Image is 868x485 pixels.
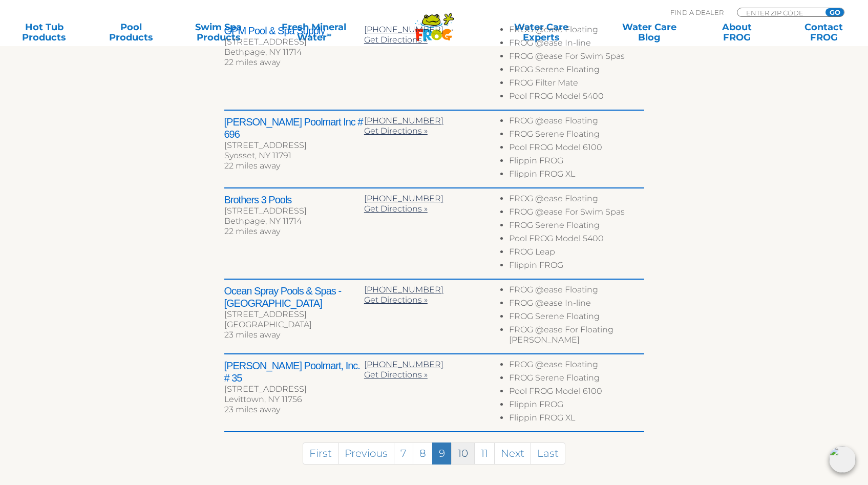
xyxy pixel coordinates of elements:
[509,207,644,220] li: FROG @ease For Swim Spas
[224,216,364,226] div: Bethpage, NY 11714
[10,22,78,43] a: Hot TubProducts
[509,386,644,399] li: Pool FROG Model 6100
[413,442,433,465] a: 8
[394,442,413,465] a: 7
[224,360,364,384] h2: [PERSON_NAME] Poolmart, Inc. # 35
[509,260,644,273] li: Flippin FROG
[224,37,364,47] div: [STREET_ADDRESS]
[364,360,443,369] a: [PHONE_NUMBER]
[303,442,338,465] a: First
[509,116,644,129] li: FROG @ease Floating
[616,22,683,43] a: Water CareBlog
[364,285,443,294] a: [PHONE_NUMBER]
[224,161,280,171] span: 22 miles away
[224,320,364,330] div: [GEOGRAPHIC_DATA]
[184,22,252,43] a: Swim SpaProducts
[338,442,394,465] a: Previous
[364,116,443,125] a: [PHONE_NUMBER]
[224,309,364,320] div: [STREET_ADDRESS]
[829,446,856,473] img: openIcon
[509,373,644,386] li: FROG Serene Floating
[509,413,644,426] li: Flippin FROG XL
[509,156,644,169] li: Flippin FROG
[509,234,644,247] li: Pool FROG Model 5400
[509,51,644,65] li: FROG @ease For Swim Spas
[364,25,443,34] a: [PHONE_NUMBER]
[364,35,428,45] a: Get Directions »
[509,325,644,348] li: FROG @ease For Floating [PERSON_NAME]
[703,22,770,43] a: AboutFROG
[509,169,644,182] li: Flippin FROG XL
[509,311,644,325] li: FROG Serene Floating
[745,8,814,17] input: Zip Code Form
[224,140,364,151] div: [STREET_ADDRESS]
[451,442,475,465] a: 10
[364,126,428,136] a: Get Directions »
[531,442,565,465] a: Last
[224,405,280,414] span: 23 miles away
[509,78,644,91] li: FROG Filter Mate
[509,142,644,156] li: Pool FROG Model 6100
[432,442,452,465] a: 9
[224,57,280,67] span: 22 miles away
[224,151,364,161] div: Syosset, NY 11791
[670,8,724,17] p: Find A Dealer
[790,22,858,43] a: ContactFROG
[224,47,364,57] div: Bethpage, NY 11714
[509,360,644,373] li: FROG @ease Floating
[509,220,644,234] li: FROG Serene Floating
[509,247,644,260] li: FROG Leap
[364,295,428,305] a: Get Directions »
[364,194,443,203] a: [PHONE_NUMBER]
[224,206,364,216] div: [STREET_ADDRESS]
[509,298,644,311] li: FROG @ease In-line
[509,25,644,38] li: FROG @ease Floating
[509,285,644,298] li: FROG @ease Floating
[494,442,531,465] a: Next
[509,38,644,51] li: FROG @ease In-line
[224,330,280,340] span: 23 miles away
[509,91,644,104] li: Pool FROG Model 5400
[224,384,364,394] div: [STREET_ADDRESS]
[509,65,644,78] li: FROG Serene Floating
[224,394,364,405] div: Levittown, NY 11756
[509,129,644,142] li: FROG Serene Floating
[474,442,495,465] a: 11
[364,370,428,379] a: Get Directions »
[97,22,165,43] a: PoolProducts
[224,285,364,309] h2: Ocean Spray Pools & Spas - [GEOGRAPHIC_DATA]
[825,8,844,16] input: GO
[224,194,364,206] h2: Brothers 3 Pools
[224,25,364,37] h2: GPM Pool & Spa Supply
[224,226,280,236] span: 22 miles away
[224,116,364,140] h2: [PERSON_NAME] Poolmart Inc # 696
[509,194,644,207] li: FROG @ease Floating
[364,204,428,214] a: Get Directions »
[509,399,644,413] li: Flippin FROG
